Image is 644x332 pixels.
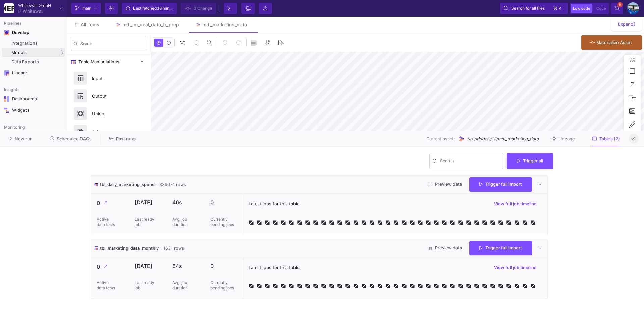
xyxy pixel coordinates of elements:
div: Last fetched [133,3,173,13]
img: Navigation icon [4,96,9,102]
div: Whitewall [23,9,43,13]
span: Current asset: [426,136,455,142]
a: Navigation iconWidgets [2,105,65,116]
button: Search for all files⌘k [500,3,568,14]
span: Preview data [429,245,462,250]
button: Join [67,122,151,140]
button: Tables (2) [584,134,628,144]
span: Preview data [429,182,462,187]
button: Materialize Asset [581,35,642,50]
span: All items [80,22,99,27]
span: Materialize Asset [596,40,632,45]
span: ⌘ [553,4,557,12]
a: Integrations [2,39,65,48]
img: UI Model [458,135,465,142]
button: Trigger all [507,153,553,169]
button: Trigger full import [469,241,532,255]
span: tbl_daily_marketing_spend [100,181,155,188]
img: Navigation icon [4,30,9,35]
img: icon [94,181,99,188]
span: 1631 rows [161,245,184,251]
mat-expansion-panel-header: Navigation iconDevelop [2,27,65,38]
span: Low code [573,6,590,11]
div: Widgets [12,108,56,113]
span: Trigger full import [479,182,522,187]
img: icon [94,245,99,251]
img: Tab icon [195,22,201,28]
p: Avg. job duration [172,280,193,291]
span: Lineage [558,136,575,141]
div: Integrations [11,40,63,46]
div: mdl_im_deal_data_fr_prep [122,22,179,27]
p: [DATE] [135,263,162,269]
input: Search [80,43,144,47]
p: 0 [97,263,124,271]
img: Tab icon [115,22,121,28]
button: Low code [571,4,592,13]
span: View full job timeline [494,265,537,270]
span: New run [15,136,33,141]
button: Union [67,105,151,122]
button: ⌘k [551,4,564,12]
button: Lineage [543,134,583,144]
div: Table Manipulations [67,69,151,178]
span: Code [596,6,606,11]
div: Join [88,127,134,137]
p: [DATE] [135,199,162,206]
a: Navigation iconDashboards [2,94,65,104]
button: View full job timeline [489,199,542,209]
span: Table Manipulations [76,59,119,65]
div: Lineage [12,70,56,76]
p: Last ready job [135,217,155,227]
p: 46s [172,199,200,206]
p: Active data tests [97,217,117,227]
span: 336674 rows [157,181,186,188]
button: Preview data [423,243,467,253]
p: Currently pending jobs [210,280,237,291]
span: Search for all files [511,3,545,13]
button: Output [67,87,151,105]
img: AEdFTp4_RXFoBzJxSaYPMZp7Iyigz82078j9C0hFtL5t=s96-c [627,2,639,14]
button: Last fetched38 minutes ago [122,3,177,14]
div: Data Exports [11,59,63,65]
button: Code [594,4,608,13]
button: Trigger full import [469,177,532,192]
div: Output [88,91,134,101]
button: New run [1,134,41,144]
mat-expansion-panel-header: Table Manipulations [67,54,151,69]
span: Latest jobs for this table [249,264,299,271]
span: tbl_marketing_data_monthly [100,245,159,251]
button: main [71,3,101,14]
button: 8 [611,3,623,14]
p: Avg. job duration [172,217,193,227]
button: Scheduled DAGs [42,134,100,144]
span: Past runs [116,136,136,141]
span: src/Models/UI/mdl_marketing_data [468,136,539,142]
span: Models [11,50,27,55]
p: 0 [97,199,124,207]
span: Latest jobs for this table [249,201,299,207]
span: Tables (2) [599,136,620,141]
img: Navigation icon [4,108,9,113]
button: Past runs [101,134,144,144]
div: Develop [12,30,22,35]
div: Whitewall GmbH [18,3,51,8]
span: 8 [617,2,623,7]
p: 0 [210,199,237,206]
img: YZ4Yr8zUCx6JYM5gIgaTIQYeTXdcwQjnYC8iZtTV.png [4,3,14,13]
span: Scheduled DAGs [57,136,92,141]
span: Trigger full import [479,245,522,250]
button: Input [67,69,151,87]
p: Last ready job [135,280,155,291]
img: Navigation icon [4,70,9,76]
div: Union [88,109,134,119]
button: View full job timeline [489,263,542,273]
div: mdl_marketing_data [202,22,247,27]
span: View full job timeline [494,201,537,206]
p: 0 [210,263,237,269]
span: k [559,4,561,12]
div: Input [88,73,134,83]
button: Preview data [423,179,467,190]
span: main [82,3,91,13]
div: Dashboards [12,96,56,102]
